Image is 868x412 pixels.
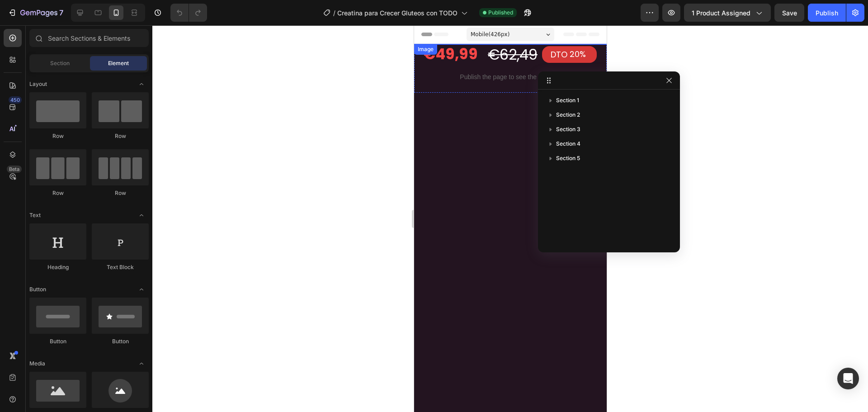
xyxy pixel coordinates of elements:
button: Publish [808,4,846,22]
button: 1 product assigned [684,4,771,22]
div: Open Intercom Messenger [837,368,859,389]
span: Button [29,285,46,294]
p: 7 [59,7,63,18]
div: Row [92,132,149,140]
span: Published [488,9,513,17]
div: Beta [7,166,22,173]
span: Section 4 [556,139,580,148]
div: Row [29,132,86,140]
div: Button [92,337,149,346]
span: Section [50,59,70,67]
button: Save [774,4,804,22]
div: Row [92,189,149,197]
div: Heading [29,263,86,271]
span: Section 1 [556,96,579,105]
input: Search Sections & Elements [29,29,149,47]
button: 7 [4,4,67,22]
span: Element [108,59,129,67]
span: Toggle open [134,208,149,223]
span: Text [29,211,41,219]
span: Toggle open [134,77,149,91]
span: Toggle open [134,356,149,371]
span: Creatina para Crecer Gluteos con TODO [337,8,458,18]
span: Save [782,9,797,17]
div: Undo/Redo [170,4,207,22]
span: Toggle open [134,282,149,297]
span: Section 5 [556,154,580,163]
span: 1 product assigned [692,8,750,18]
div: Publish [816,8,838,18]
span: Section 2 [556,110,580,119]
span: Section 3 [556,125,580,134]
div: Button [29,337,86,346]
iframe: Design area [414,25,607,412]
div: Text Block [92,263,149,271]
span: / [333,8,335,18]
span: Media [29,360,45,368]
div: Row [29,189,86,197]
div: 450 [9,96,22,104]
span: Layout [29,80,47,88]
